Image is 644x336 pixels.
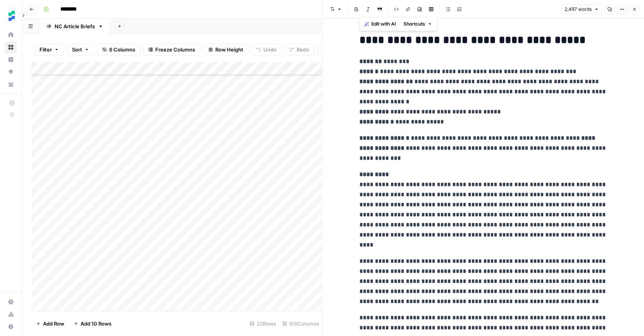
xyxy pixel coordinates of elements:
[34,43,64,56] button: Filter
[5,6,17,26] button: Workspace: Ten Speed
[5,78,17,91] a: Your Data
[143,43,200,56] button: Freeze Columns
[5,9,19,23] img: Ten Speed Logo
[400,19,435,29] button: Shortcuts
[5,53,17,66] a: Insights
[31,317,69,330] button: Add Row
[55,22,95,30] div: NC Article Briefs
[361,19,399,29] button: Edit with AI
[67,43,94,56] button: Sort
[5,308,17,321] a: Usage
[97,43,140,56] button: 6 Columns
[69,317,116,330] button: Add 10 Rows
[72,46,82,53] span: Sort
[297,46,309,53] span: Redo
[247,317,279,330] div: 22 Rows
[565,6,592,13] span: 2,497 words
[39,46,52,53] span: Filter
[285,43,314,56] button: Redo
[371,21,396,27] span: Edit with AI
[203,43,248,56] button: Row Height
[5,321,17,333] button: Help + Support
[561,4,602,14] button: 2,497 words
[43,320,64,327] span: Add Row
[109,46,135,53] span: 6 Columns
[5,66,17,78] a: Opportunities
[5,29,17,41] a: Home
[251,43,282,56] button: Undo
[155,46,195,53] span: Freeze Columns
[279,317,322,330] div: 6/6 Columns
[81,320,112,327] span: Add 10 Rows
[39,19,110,34] a: NC Article Briefs
[5,296,17,308] a: Settings
[215,46,243,53] span: Row Height
[5,41,17,53] a: Browse
[263,46,276,53] span: Undo
[404,21,425,27] span: Shortcuts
